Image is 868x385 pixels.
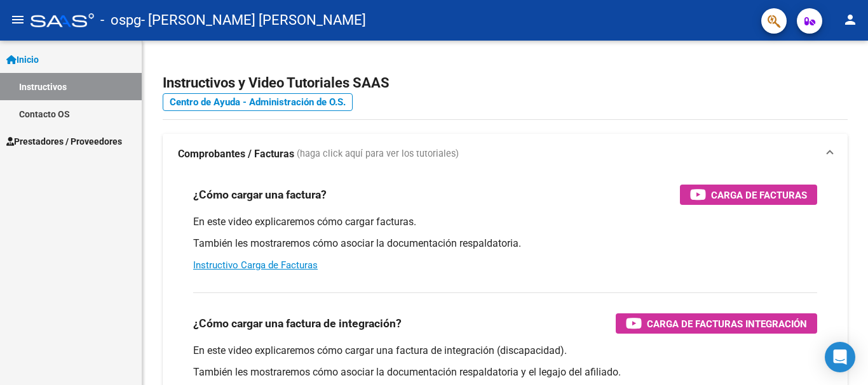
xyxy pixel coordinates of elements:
[680,185,817,205] button: Carga de Facturas
[6,134,122,148] span: Prestadores / Proveedores
[193,215,817,229] p: En este video explicaremos cómo cargar facturas.
[616,313,817,334] button: Carga de Facturas Integración
[193,344,817,358] p: En este video explicaremos cómo cargar una factura de integración (discapacidad).
[193,259,318,271] a: Instructivo Carga de Facturas
[100,6,141,34] span: - ospg
[141,6,366,34] span: - [PERSON_NAME] [PERSON_NAME]
[193,365,817,379] p: También les mostraremos cómo asociar la documentación respaldatoria y el legajo del afiliado.
[193,237,817,251] p: También les mostraremos cómo asociar la documentación respaldatoria.
[10,12,25,27] mat-icon: menu
[6,53,39,67] span: Inicio
[297,147,459,161] span: (haga click aquí para ver los tutoriales)
[843,12,858,27] mat-icon: person
[163,71,848,95] h2: Instructivos y Video Tutoriales SAAS
[193,186,327,204] h3: ¿Cómo cargar una factura?
[163,134,848,174] mat-expansion-panel-header: Comprobantes / Facturas (haga click aquí para ver los tutoriales)
[178,147,294,161] strong: Comprobantes / Facturas
[647,316,807,332] span: Carga de Facturas Integración
[163,93,353,111] a: Centro de Ayuda - Administración de O.S.
[711,187,807,203] span: Carga de Facturas
[825,342,855,372] div: Open Intercom Messenger
[193,315,402,332] h3: ¿Cómo cargar una factura de integración?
